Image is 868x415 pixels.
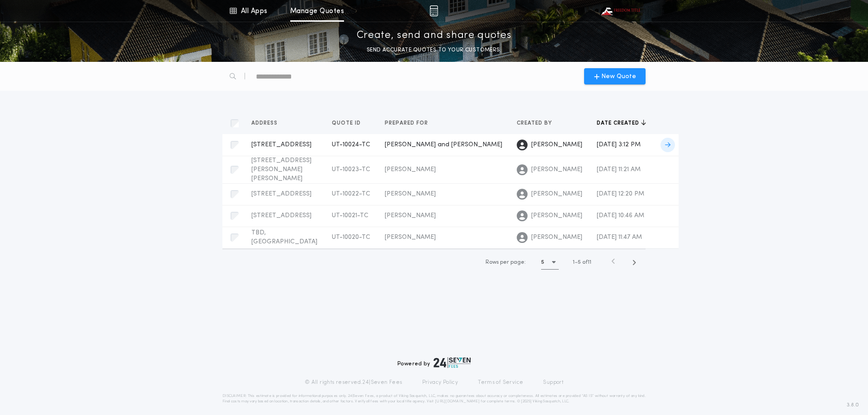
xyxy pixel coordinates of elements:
span: of 11 [582,258,591,266]
span: Quote ID [332,120,363,127]
span: 3.8.0 [847,401,859,409]
p: © All rights reserved. 24|Seven Fees [305,379,402,386]
p: DISCLAIMER: This estimate is provided for informational purposes only. 24|Seven Fees, a product o... [222,393,646,404]
span: Created by [517,120,554,127]
button: Address [251,119,284,128]
a: [URL][DOMAIN_NAME] [435,400,480,403]
a: Privacy Policy [422,379,458,386]
span: [PERSON_NAME] [385,191,436,197]
span: [PERSON_NAME] [531,211,582,220]
span: UT-10022-TC [332,191,370,197]
span: [PERSON_NAME] [531,165,582,174]
span: [PERSON_NAME] and [PERSON_NAME] [385,141,502,148]
button: Date created [597,119,646,128]
span: [PERSON_NAME] [531,140,582,149]
span: UT-10024-TC [332,141,370,148]
h1: 5 [541,258,544,267]
p: SEND ACCURATE QUOTES TO YOUR CUSTOMERS. [367,46,501,55]
span: [DATE] 12:20 PM [597,191,644,197]
span: [PERSON_NAME] [385,166,436,173]
span: [DATE] 10:46 AM [597,212,644,219]
span: [STREET_ADDRESS][PERSON_NAME][PERSON_NAME] [251,157,311,182]
span: [DATE] 11:47 AM [597,234,642,241]
span: 5 [578,260,581,265]
span: UT-10023-TC [332,166,370,173]
button: 5 [541,255,559,270]
a: Support [543,379,563,386]
span: New Quote [601,72,636,81]
span: [DATE] 11:21 AM [597,166,641,173]
span: UT-10021-TC [332,212,368,219]
span: [PERSON_NAME] [531,233,582,242]
span: [STREET_ADDRESS] [251,191,311,197]
span: [STREET_ADDRESS] [251,141,311,148]
img: logo [434,357,471,368]
img: vs-icon [599,6,640,15]
span: Rows per page: [486,260,526,265]
button: Created by [517,119,559,128]
span: 1 [573,260,575,265]
button: New Quote [584,68,646,84]
button: Quote ID [332,119,368,128]
span: [PERSON_NAME] [531,190,582,199]
span: TBD, [GEOGRAPHIC_DATA] [251,229,317,245]
span: Address [251,120,279,127]
img: img [429,5,438,16]
span: [STREET_ADDRESS] [251,212,311,219]
div: Powered by [397,357,471,368]
a: Terms of Service [478,379,523,386]
span: [PERSON_NAME] [385,212,436,219]
span: [DATE] 3:12 PM [597,141,641,148]
span: UT-10020-TC [332,234,370,241]
span: [PERSON_NAME] [385,234,436,241]
span: Date created [597,120,641,127]
p: Create, send and share quotes [357,28,512,43]
span: Prepared for [385,120,430,127]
